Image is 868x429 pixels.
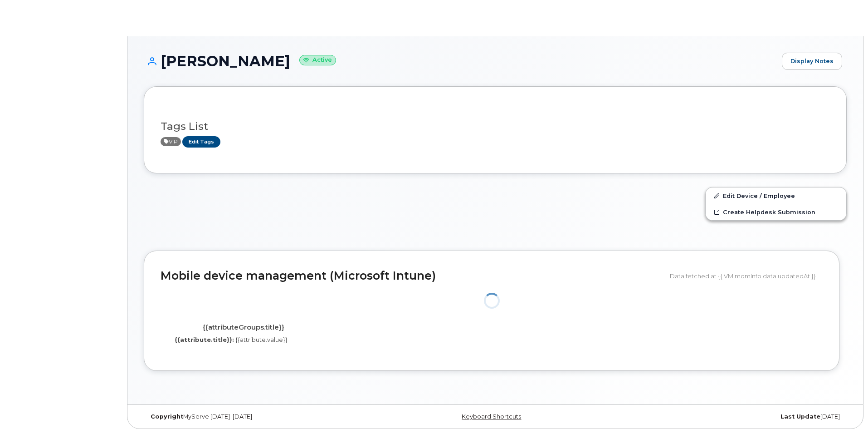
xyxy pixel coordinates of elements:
[161,121,830,132] h3: Tags List
[299,55,336,65] small: Active
[144,413,378,420] div: MyServe [DATE]–[DATE]
[175,335,234,344] label: {{attribute.title}}:
[151,413,183,420] strong: Copyright
[167,324,319,331] h4: {{attributeGroups.title}}
[161,137,181,146] span: Active
[670,267,823,285] div: Data fetched at {{ VM.mdmInfo.data.updatedAt }}
[144,53,777,69] h1: [PERSON_NAME]
[462,413,521,420] a: Keyboard Shortcuts
[235,336,288,343] span: {{attribute.value}}
[612,413,847,420] div: [DATE]
[161,270,663,282] h2: Mobile device management (Microsoft Intune)
[182,136,220,148] a: Edit Tags
[706,204,846,220] a: Create Helpdesk Submission
[782,53,842,70] a: Display Notes
[706,187,846,204] a: Edit Device / Employee
[780,413,820,420] strong: Last Update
